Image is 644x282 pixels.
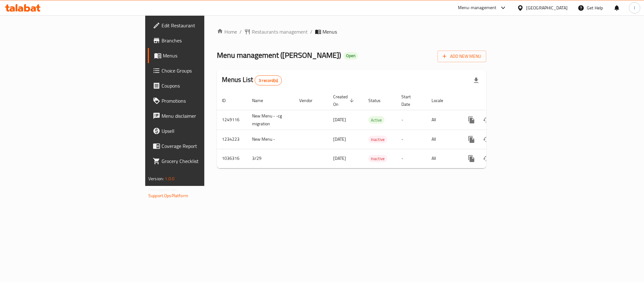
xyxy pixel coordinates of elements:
[148,93,253,108] a: Promotions
[148,78,253,93] a: Coupons
[526,4,568,11] div: [GEOGRAPHIC_DATA]
[464,112,479,127] button: more
[162,142,248,150] span: Coverage Report
[255,78,282,84] span: 3 record(s)
[469,73,484,88] div: Export file
[368,155,387,162] span: Inactive
[148,18,253,33] a: Edit Restaurant
[247,130,294,149] td: New Menu -
[162,97,248,105] span: Promotions
[165,175,174,183] span: 1.0.0
[634,4,635,11] span: I
[396,149,427,168] td: -
[217,91,529,168] table: enhanced table
[396,110,427,130] td: -
[162,22,248,29] span: Edit Restaurant
[427,110,459,130] td: All
[333,135,346,143] span: [DATE]
[299,97,321,104] span: Vendor
[148,154,253,169] a: Grocery Checklist
[148,123,253,138] a: Upsell
[162,157,248,165] span: Grocery Checklist
[148,138,253,154] a: Coverage Report
[244,28,308,35] a: Restaurants management
[368,155,387,162] div: Inactive
[247,149,294,168] td: 3/29
[464,132,479,147] button: more
[344,52,358,60] div: Open
[148,185,177,193] span: Get support on:
[333,116,346,124] span: [DATE]
[162,37,248,44] span: Branches
[401,93,419,108] span: Start Date
[310,28,312,35] li: /
[333,154,346,162] span: [DATE]
[438,51,486,62] button: Add New Menu
[252,97,271,104] span: Name
[458,4,497,12] div: Menu-management
[217,28,486,35] nav: breadcrumb
[368,136,387,143] div: Inactive
[162,82,248,89] span: Coupons
[148,175,164,183] span: Version:
[368,117,384,124] span: Active
[222,97,234,104] span: ID
[479,151,494,166] button: Change Status
[148,33,253,48] a: Branches
[344,53,358,58] span: Open
[427,130,459,149] td: All
[162,112,248,120] span: Menu disclaimer
[148,63,253,78] a: Choice Groups
[479,112,494,127] button: Change Status
[163,52,248,59] span: Menus
[148,48,253,63] a: Menus
[464,151,479,166] button: more
[479,132,494,147] button: Change Status
[217,48,341,62] span: Menu management ( [PERSON_NAME] )
[162,67,248,74] span: Choice Groups
[322,28,337,35] span: Menus
[148,108,253,123] a: Menu disclaimer
[255,75,282,85] div: Total records count
[443,52,481,60] span: Add New Menu
[333,93,356,108] span: Created On
[222,75,282,85] h2: Menus List
[368,97,389,104] span: Status
[459,91,529,110] th: Actions
[162,127,248,135] span: Upsell
[432,97,451,104] span: Locale
[368,136,387,143] span: Inactive
[148,192,188,200] a: Support.OpsPlatform
[427,149,459,168] td: All
[247,110,294,130] td: New Menu - -cg migration
[252,28,308,35] span: Restaurants management
[396,130,427,149] td: -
